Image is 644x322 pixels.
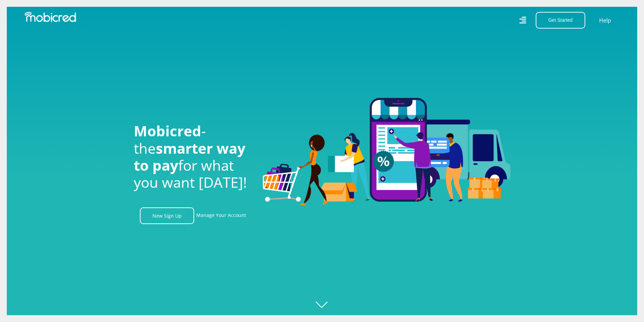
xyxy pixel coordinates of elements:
[536,12,585,29] button: Get Started
[599,16,611,25] a: Help
[134,121,201,140] span: Mobicred
[134,138,245,175] span: smarter way to pay
[140,207,194,224] a: New Sign Up
[196,207,246,224] a: Manage Your Account
[134,122,253,191] h1: - the for what you want [DATE]!
[24,12,76,22] img: Mobicred
[263,98,511,205] img: Welcome to Mobicred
